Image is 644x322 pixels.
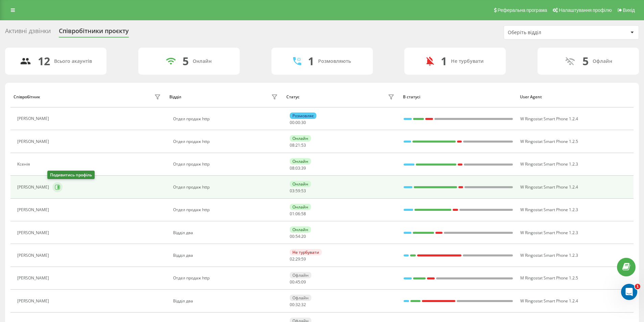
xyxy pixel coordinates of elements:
[520,139,578,144] span: W Ringostat Smart Phone 1.2.5
[17,299,51,303] div: [PERSON_NAME]
[290,158,311,165] div: Онлайн
[441,55,447,68] div: 1
[520,207,578,213] span: W Ringostat Smart Phone 1.2.3
[14,95,40,99] div: Співробітник
[290,113,316,119] div: Розмовляє
[290,256,294,262] span: 02
[498,7,547,13] span: Реферальна програма
[17,185,51,190] div: [PERSON_NAME]
[295,279,300,285] span: 45
[173,299,280,303] div: Відділ два
[301,188,306,194] span: 53
[59,27,129,38] div: Співробітники проєкту
[17,207,51,212] div: [PERSON_NAME]
[623,7,635,13] span: Вихід
[295,120,300,125] span: 00
[290,120,306,125] div: : :
[621,284,637,300] iframe: Intercom live chat
[301,165,306,171] span: 39
[520,95,630,99] div: User Agent
[318,58,351,64] div: Розмовляють
[301,120,306,125] span: 30
[173,162,280,167] div: Отдел продаж http
[635,284,640,289] span: 1
[290,142,294,148] span: 08
[295,233,300,239] span: 54
[520,230,578,236] span: W Ringostat Smart Phone 1.2.3
[520,275,578,281] span: M Ringostat Smart Phone 1.2.5
[403,95,514,99] div: В статусі
[295,142,300,148] span: 21
[301,211,306,217] span: 58
[520,298,578,304] span: W Ringostat Smart Phone 1.2.4
[290,302,294,307] span: 00
[290,234,306,239] div: : :
[173,276,280,280] div: Отдел продаж http
[290,189,306,193] div: : :
[520,161,578,167] span: W Ringostat Smart Phone 1.2.3
[290,302,306,307] div: : :
[183,55,189,68] div: 5
[290,272,311,278] div: Офлайн
[290,135,311,142] div: Онлайн
[290,181,311,187] div: Онлайн
[193,58,212,64] div: Онлайн
[54,58,92,64] div: Всього акаунтів
[173,139,280,144] div: Отдел продаж http
[520,116,578,122] span: W Ringostat Smart Phone 1.2.4
[173,117,280,121] div: Отдел продаж http
[290,249,322,255] div: Не турбувати
[17,230,51,235] div: [PERSON_NAME]
[173,230,280,235] div: Відділ два
[295,165,300,171] span: 03
[290,295,311,301] div: Офлайн
[17,253,51,258] div: [PERSON_NAME]
[17,139,51,144] div: [PERSON_NAME]
[308,55,314,68] div: 1
[290,257,306,262] div: : :
[173,185,280,190] div: Отдел продаж http
[290,143,306,148] div: : :
[301,302,306,307] span: 32
[290,165,294,171] span: 08
[173,253,280,258] div: Відділ два
[173,207,280,212] div: Отдел продаж http
[295,256,300,262] span: 29
[47,171,95,179] div: Подивитись профіль
[290,204,311,210] div: Онлайн
[520,252,578,258] span: W Ringostat Smart Phone 1.2.3
[290,166,306,171] div: : :
[301,279,306,285] span: 09
[17,276,51,280] div: [PERSON_NAME]
[301,142,306,148] span: 53
[295,211,300,217] span: 06
[286,95,300,99] div: Статус
[508,30,589,35] div: Оберіть відділ
[582,55,589,68] div: 5
[290,212,306,216] div: : :
[295,302,300,307] span: 32
[301,256,306,262] span: 59
[17,116,51,121] div: [PERSON_NAME]
[520,184,578,190] span: W Ringostat Smart Phone 1.2.4
[290,226,311,233] div: Онлайн
[169,95,181,99] div: Відділ
[290,233,294,239] span: 00
[290,280,306,284] div: : :
[290,188,294,194] span: 03
[295,188,300,194] span: 59
[290,120,294,125] span: 00
[5,27,51,38] div: Активні дзвінки
[17,162,32,167] div: Ксенія
[451,58,484,64] div: Не турбувати
[301,233,306,239] span: 20
[559,7,612,13] span: Налаштування профілю
[593,58,612,64] div: Офлайн
[290,211,294,217] span: 01
[290,279,294,285] span: 00
[38,55,50,68] div: 12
